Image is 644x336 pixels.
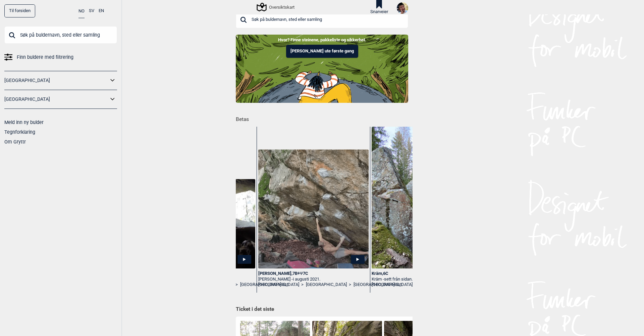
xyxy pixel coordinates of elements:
[4,94,108,104] a: [GEOGRAPHIC_DATA]
[349,282,351,288] span: >
[236,11,408,28] input: Søk på buldernavn, sted eller samling
[236,112,413,123] h1: Betas
[258,3,294,11] div: Oversiktskart
[236,35,408,102] img: Indoor to outdoor
[397,2,408,14] img: IMG 1058
[372,282,413,288] a: [GEOGRAPHIC_DATA]
[17,52,73,62] span: Finn buldere med filtrering
[372,271,482,277] div: Kräm , 6C
[4,4,35,17] a: Til forsiden
[99,4,104,17] button: EN
[4,139,26,144] a: Om Gryttr
[300,271,303,276] span: Ψ
[258,282,299,288] a: [GEOGRAPHIC_DATA]
[306,282,347,288] a: [GEOGRAPHIC_DATA]
[372,277,482,282] div: Kräm -
[4,76,108,85] a: [GEOGRAPHIC_DATA]
[4,26,117,44] input: Søk på buldernavn, sted eller samling
[372,121,482,268] img: 2597
[235,282,238,288] span: >
[258,277,369,282] div: [PERSON_NAME] -
[384,277,413,282] p: sett från sidan.
[5,37,639,43] p: Hvor? Finne steinene, pakkeliste og sikkerhet.
[286,45,358,58] button: [PERSON_NAME] ute første gang
[240,282,288,288] a: [GEOGRAPHIC_DATA] öst
[293,277,320,282] span: i augusti 2021.
[301,282,304,288] span: >
[354,282,401,288] a: [GEOGRAPHIC_DATA] öst
[258,150,369,268] img: Rasmus pa Wong Sai
[4,129,35,135] a: Tegnforklaring
[258,271,369,277] div: [PERSON_NAME] , 7B+ 7C
[236,306,408,313] h1: Ticket i det siste
[4,120,44,125] a: Meld inn ny bulder
[89,4,94,17] button: SV
[78,4,85,18] button: NO
[4,52,117,62] a: Finn buldere med filtrering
